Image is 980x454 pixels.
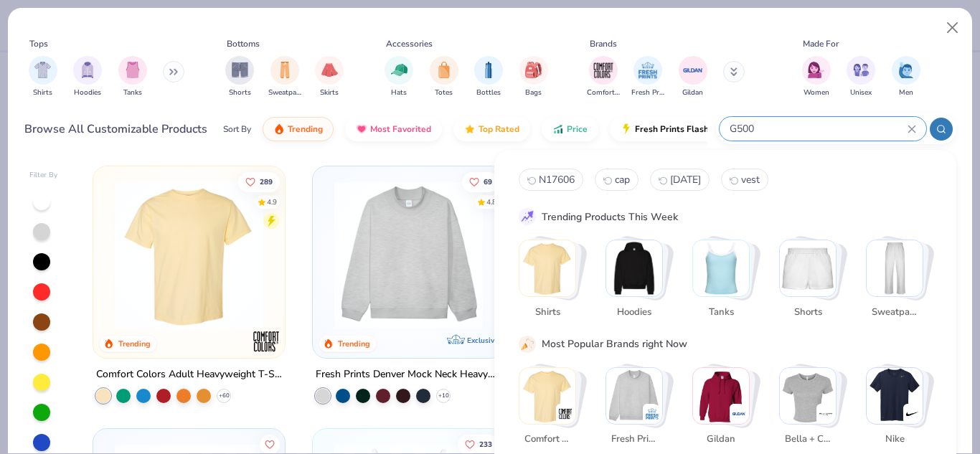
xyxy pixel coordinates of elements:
img: Unisex Image [853,62,870,78]
span: 233 [479,441,491,448]
span: + 10 [438,392,448,400]
div: Comfort Colors Adult Heavyweight T-Shirt [96,366,282,384]
span: Skirts [320,88,339,98]
span: Sweatpants [268,88,301,98]
button: Stack Card Button Gildan [692,367,758,453]
img: Bella + Canvas [780,368,836,424]
button: Stack Card Button Bella + Canvas [779,367,845,453]
button: filter button [430,56,458,98]
img: Gildan [693,368,749,424]
img: Totes Image [436,62,452,78]
img: trending.gif [273,123,285,135]
span: Shirts [33,88,52,98]
img: Shirts Image [34,62,51,78]
button: Top Rated [453,117,530,141]
span: Unisex [850,88,872,98]
span: Nike [872,432,918,447]
span: 69 [483,178,491,185]
div: filter for Hats [385,56,413,98]
button: AD9692 [650,169,710,191]
span: Trending [288,123,323,135]
button: cap1 [595,169,639,191]
button: vest3 [721,169,768,191]
button: filter button [802,56,831,98]
div: Bottoms [227,37,260,50]
button: filter button [315,56,344,98]
div: filter for Unisex [847,56,875,98]
div: Brands [590,37,617,50]
div: filter for Skirts [315,56,344,98]
span: N17606 [539,173,575,186]
div: 4.9 [267,197,277,207]
span: Women [804,88,829,98]
button: Trending [263,117,334,141]
input: Try "T-Shirt" [728,120,908,137]
button: filter button [268,56,301,98]
span: vest [741,173,760,186]
div: filter for Men [892,56,920,98]
button: Stack Card Button Tanks [692,240,758,325]
img: Gildan [732,407,746,421]
span: Most Favorited [370,123,431,135]
button: filter button [847,56,875,98]
div: 4.8 [486,197,496,207]
img: Fresh Prints [606,368,662,424]
span: + 60 [219,392,230,400]
div: Fresh Prints Denver Mock Neck Heavyweight Sweatshirt [316,366,501,384]
button: filter button [118,56,147,98]
img: Nike [905,407,920,421]
img: party_popper.gif [521,338,534,351]
div: filter for Hoodies [73,56,102,98]
span: Men [899,88,913,98]
button: filter button [631,56,664,98]
span: Fresh Prints Flash [635,123,709,135]
span: Comfort Colors [524,432,571,447]
img: a90f7c54-8796-4cb2-9d6e-4e9644cfe0fe [490,181,653,329]
div: Browse All Customizable Products [24,120,207,138]
span: Hats [391,88,407,98]
span: Gildan [698,432,745,447]
button: Like [461,171,499,191]
div: filter for Bottles [474,56,503,98]
div: Sort By [223,123,251,136]
button: filter button [679,56,707,98]
img: Fresh Prints Image [637,60,659,81]
img: Fresh Prints [645,407,659,421]
img: Bags Image [525,62,541,78]
span: cap [615,173,630,186]
span: Price [567,123,588,135]
button: Stack Card Button Comfort Colors [519,367,585,453]
div: filter for Comfort Colors [587,56,620,98]
img: most_fav.gif [356,123,367,135]
button: Price [542,117,598,141]
button: Like [238,171,280,191]
span: Bella + Canvas [785,432,831,447]
img: Gildan Image [682,60,704,81]
button: Stack Card Button Shirts [519,240,585,325]
button: filter button [225,56,254,98]
div: filter for Shorts [225,56,254,98]
img: Comfort Colors Image [593,60,614,81]
img: Hoodies [606,240,662,296]
span: Shirts [524,306,571,320]
button: filter button [587,56,620,98]
div: filter for Sweatpants [268,56,301,98]
img: Comfort Colors [558,407,573,421]
img: flash.gif [621,123,632,135]
img: Shorts [780,240,836,296]
span: Fresh Prints [631,88,664,98]
img: Women Image [808,62,824,78]
button: filter button [385,56,413,98]
button: filter button [29,56,57,98]
span: [DATE] [670,173,701,186]
div: filter for Women [802,56,831,98]
span: Shorts [785,306,831,320]
button: Fresh Prints Flash [610,117,776,141]
button: filter button [519,56,548,98]
span: Hoodies [611,306,658,320]
div: Made For [803,37,839,50]
div: filter for Tanks [118,56,147,98]
button: filter button [892,56,920,98]
div: filter for Shirts [29,56,57,98]
span: Comfort Colors [587,88,620,98]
